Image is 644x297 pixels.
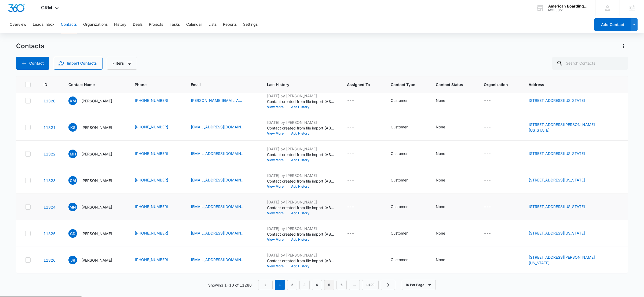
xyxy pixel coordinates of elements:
div: Phone - (651) 444-9470 - Select to Edit Field [135,204,178,210]
div: Contact Status - None - Select to Edit Field [436,230,455,237]
a: [PHONE_NUMBER] [135,257,168,262]
div: None [436,98,445,103]
div: Organization - - Select to Edit Field [484,98,501,104]
p: [PERSON_NAME] [81,257,112,263]
a: [PHONE_NUMBER] [135,151,168,156]
img: website_grey.svg [9,14,13,18]
div: Contact Name - Karthik Mani - Select to Edit Field [68,96,122,105]
p: [PERSON_NAME] [81,178,112,183]
a: [EMAIL_ADDRESS][DOMAIN_NAME] [191,177,244,183]
span: KS [68,123,77,132]
div: account name [548,4,587,8]
button: Add Contact [16,57,49,70]
span: Phone [135,82,170,87]
div: Contact Type - Customer - Select to Edit Field [391,151,417,157]
div: Email - karthik.kira@gmail.com - Select to Edit Field [191,98,254,104]
button: Overview [10,16,26,33]
a: Navigate to contact details page for Jill Radtke [43,258,56,262]
a: Navigate to contact details page for Kristin Steady [43,125,56,130]
button: View More [267,105,287,109]
div: --- [484,98,491,104]
div: None [436,177,445,183]
button: 10 Per Page [402,280,436,290]
span: Email [191,82,246,87]
div: Contact Name - Jill Radtke - Select to Edit Field [68,256,122,264]
button: View More [267,211,287,215]
p: Contact created from file import (ABK Customer List [DATE] (2).csv): -- [267,152,334,157]
a: Page 3 [299,280,310,290]
p: Contact created from file import (ABK Customer List [DATE] (2).csv): -- [267,231,334,237]
button: Add History [287,211,313,215]
a: Page 4 [312,280,322,290]
input: Search Contacts [552,57,628,70]
a: Page 1129 [362,280,379,290]
div: Organization - - Select to Edit Field [484,151,501,157]
button: View More [267,265,287,268]
button: View More [267,132,287,135]
div: Contact Name - Milton Hines - Select to Edit Field [68,150,122,158]
img: tab_domain_overview_orange.svg [14,31,19,35]
div: Contact Status - None - Select to Edit Field [436,98,455,104]
button: Tasks [170,16,180,33]
button: Leads Inbox [33,16,54,33]
div: --- [347,98,354,104]
p: [PERSON_NAME] [81,231,112,236]
button: Add History [287,265,313,268]
span: Last History [267,82,326,87]
em: 1 [275,280,285,290]
a: [EMAIL_ADDRESS][DOMAIN_NAME] [191,151,244,156]
div: Keywords by Traffic [59,32,90,35]
div: Domain: [DOMAIN_NAME] [14,14,59,18]
a: [STREET_ADDRESS][PERSON_NAME][US_STATE] [529,122,595,132]
span: CD [68,229,77,238]
p: [PERSON_NAME] [81,151,112,157]
div: Email - ciarra_grant@gmail.com - Select to Edit Field [191,230,254,237]
div: Assigned To - - Select to Edit Field [347,230,364,237]
button: Settings [243,16,258,33]
p: Showing 1-10 of 11286 [208,282,252,288]
div: None [436,257,445,262]
p: [DATE] by [PERSON_NAME] [267,93,334,99]
img: logo_orange.svg [9,9,13,13]
p: Contact created from file import (ABK Customer List [DATE] (2).csv): -- [267,205,334,210]
p: Contact created from file import (ABK Customer List [DATE] (2).csv): -- [267,258,334,263]
div: v 4.0.24 [15,9,26,13]
div: Email - hinesmilton@gmail.com - Select to Edit Field [191,151,254,157]
a: Navigate to contact details page for Karthik Mani [43,99,56,103]
p: Contact created from file import (ABK Customer List [DATE] (2).csv): -- [267,99,334,104]
div: --- [484,124,491,131]
span: MN [68,203,77,211]
div: --- [484,151,491,157]
button: View More [267,185,287,188]
div: Customer [391,98,408,103]
div: Address - 11105 Schoolcraft Road, Burnsville, Minnesota, 55337 - Select to Edit Field [529,254,619,266]
div: Address - 15653 Eddy Creekway, Apple Valley, Minnesota, 55124 - Select to Edit Field [529,151,595,157]
div: Assigned To - - Select to Edit Field [347,124,364,131]
div: Organization - - Select to Edit Field [484,257,501,263]
a: [STREET_ADDRESS][US_STATE] [529,98,585,103]
div: None [436,230,445,236]
p: [DATE] by [PERSON_NAME] [267,199,334,205]
div: Contact Type - Customer - Select to Edit Field [391,124,417,131]
div: Contact Type - Customer - Select to Edit Field [391,204,417,210]
a: [EMAIL_ADDRESS][DOMAIN_NAME] [191,204,244,209]
button: Contacts [61,16,77,33]
p: [DATE] by [PERSON_NAME] [267,173,334,178]
a: Navigate to contact details page for Ciarra Duckworth [43,231,56,236]
div: Contact Status - None - Select to Edit Field [436,151,455,157]
div: Address - 201 Stevens Ct, Burnsville, Minnesota, 55306 - Select to Edit Field [529,122,619,133]
button: Add History [287,105,313,109]
button: Add History [287,238,313,241]
div: Organization - - Select to Edit Field [484,230,501,237]
div: Contact Status - None - Select to Edit Field [436,124,455,131]
a: Navigate to contact details page for Milton Hines [43,152,56,156]
p: [DATE] by [PERSON_NAME] [267,120,334,125]
button: View More [267,158,287,162]
div: Email - jillhyser123@gmail.com - Select to Edit Field [191,257,254,263]
div: Address - 14750 W Burnsville Parkway Lot 273, Burnsville, Minnesota, 55337 - Select to Edit Field [529,204,595,210]
p: Contact created from file import (ABK Customer List [DATE] (2).csv): -- [267,178,334,184]
span: CM [68,176,77,185]
span: Assigned To [347,82,370,87]
div: --- [347,204,354,210]
div: Customer [391,177,408,183]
